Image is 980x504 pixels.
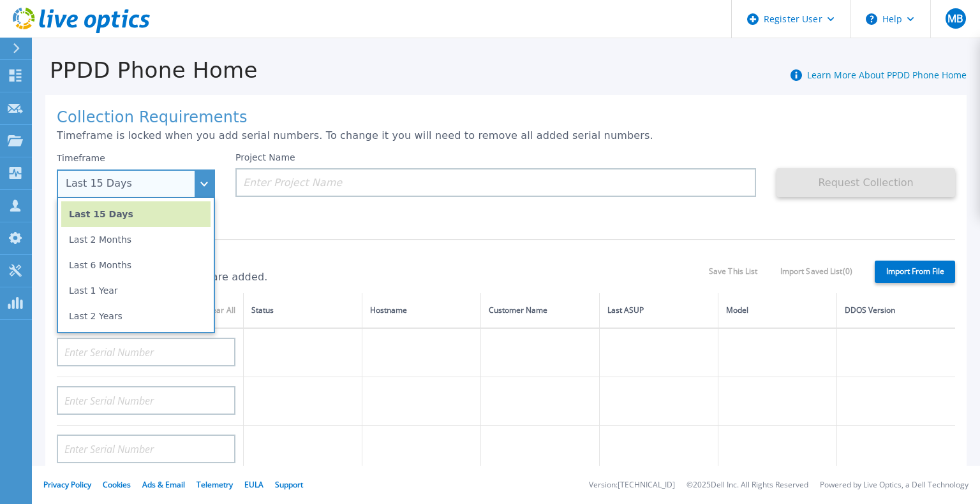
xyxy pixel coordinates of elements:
[57,250,709,268] h1: Serial Numbers
[57,153,105,163] label: Timeframe
[61,252,211,278] li: Last 6 Months
[61,227,211,252] li: Last 2 Months
[244,479,264,490] a: EULA
[61,278,211,303] li: Last 1 Year
[57,271,709,283] p: 0 of 20 (max) serial numbers are added.
[142,479,185,490] a: Ads & Email
[480,293,599,328] th: Customer Name
[32,58,258,83] h1: PPDD Phone Home
[836,293,955,328] th: DDOS Version
[589,481,675,489] li: Version: [TECHNICAL_ID]
[57,386,235,415] input: Enter Serial Number
[275,479,303,490] a: Support
[235,153,295,162] label: Project Name
[103,479,131,490] a: Cookies
[820,481,969,489] li: Powered by Live Optics, a Dell Technology
[43,479,91,490] a: Privacy Policy
[197,479,233,490] a: Telemetry
[235,168,756,197] input: Enter Project Name
[61,303,211,329] li: Last 2 Years
[807,69,967,81] a: Learn More About PPDD Phone Home
[687,481,808,489] li: © 2025 Dell Inc. All Rights Reserved
[362,293,480,328] th: Hostname
[244,293,362,328] th: Status
[776,168,955,197] button: Request Collection
[57,109,955,127] h1: Collection Requirements
[57,338,235,366] input: Enter Serial Number
[718,293,836,328] th: Model
[57,435,235,463] input: Enter Serial Number
[947,13,963,24] span: MB
[57,130,955,141] p: Timeframe is locked when you add serial numbers. To change it you will need to remove all added s...
[66,178,192,189] div: Last 15 Days
[875,261,955,283] label: Import From File
[61,201,211,227] li: Last 15 Days
[599,293,718,328] th: Last ASUP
